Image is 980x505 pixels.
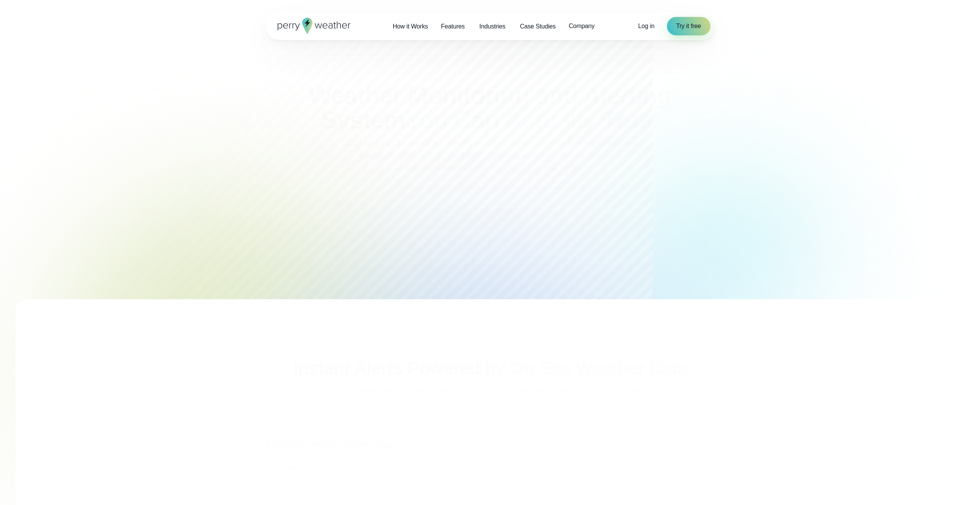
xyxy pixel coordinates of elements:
span: Log in [638,23,654,29]
span: Case Studies [520,22,556,31]
span: Company [569,22,595,31]
span: Features [441,22,465,31]
a: Log in [638,22,654,31]
a: How it Works [386,18,435,34]
a: Case Studies [513,18,562,34]
span: How it Works [393,22,428,31]
span: Industries [479,22,505,31]
a: Try it free [667,17,710,35]
span: Try it free [676,22,701,31]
